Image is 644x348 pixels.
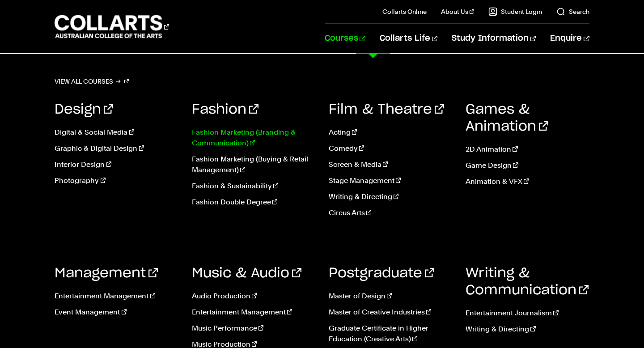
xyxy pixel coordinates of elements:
a: Enquire [550,24,589,53]
a: Collarts Online [382,7,427,16]
a: Acting [329,127,452,138]
a: Entertainment Management [192,307,315,318]
a: Music & Audio [192,267,301,280]
a: About Us [441,7,474,16]
a: Design [55,103,113,116]
a: Search [556,7,589,16]
a: Study Information [452,24,536,53]
a: Collarts Life [380,24,437,53]
a: Fashion & Sustainability [192,181,315,191]
a: Writing & Directing [329,191,452,202]
a: Entertainment Journalism [466,308,589,318]
a: Digital & Social Media [55,127,178,138]
a: Writing & Communication [466,267,589,297]
div: Go to homepage [55,14,169,39]
a: Audio Production [192,291,315,301]
a: Fashion Marketing (Branding & Communication) [192,127,315,149]
a: Master of Creative Industries [329,307,452,318]
a: Interior Design [55,159,178,170]
a: Animation & VFX [466,176,589,187]
a: Game Design [466,160,589,171]
a: Fashion Double Degree [192,197,315,208]
a: Circus Arts [329,208,452,218]
a: 2D Animation [466,144,589,155]
a: Fashion [192,103,258,116]
a: Graphic & Digital Design [55,143,178,154]
a: Screen & Media [329,159,452,170]
a: Film & Theatre [329,103,444,116]
a: View all courses [55,75,129,88]
a: Photography [55,175,178,186]
a: Games & Animation [466,103,548,133]
a: Music Performance [192,323,315,334]
a: Fashion Marketing (Buying & Retail Management) [192,154,315,175]
a: Event Management [55,307,178,318]
a: Entertainment Management [55,291,178,301]
a: Graduate Certificate in Higher Education (Creative Arts) [329,323,452,344]
a: Stage Management [329,175,452,186]
a: Management [55,267,158,280]
a: Comedy [329,143,452,154]
a: Postgraduate [329,267,434,280]
a: Master of Design [329,291,452,301]
a: Student Login [488,7,542,16]
a: Courses [325,24,365,53]
a: Writing & Directing [466,324,589,335]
